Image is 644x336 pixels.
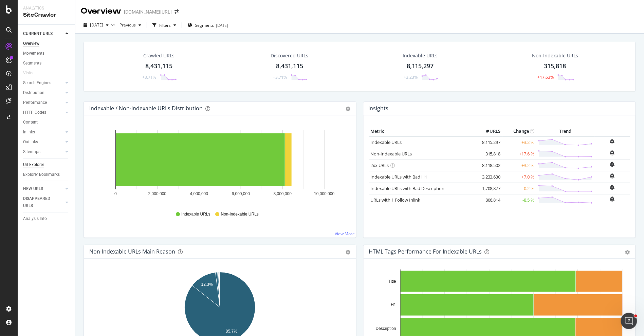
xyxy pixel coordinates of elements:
[475,126,502,136] th: # URLS
[23,50,44,57] div: Movements
[23,215,47,222] div: Analysis Info
[391,303,396,307] text: H1
[174,10,179,14] div: arrow-right-arrow-left
[117,20,144,31] button: Previous
[216,22,228,28] div: [DATE]
[90,22,103,28] span: 2025 Sep. 19th
[610,173,615,179] div: bell-plus
[23,30,53,37] div: CURRENT URLS
[23,185,43,192] div: NEW URLS
[532,52,578,59] div: Non-Indexable URLs
[335,231,355,237] a: View More
[89,105,203,112] div: Indexable / Non-Indexable URLs Distribution
[148,191,167,196] text: 2,000,000
[23,89,63,96] a: Distribution
[502,183,536,194] td: -0.2 %
[475,194,502,206] td: 806,814
[23,129,35,136] div: Inlinks
[23,50,70,57] a: Movements
[407,62,434,71] div: 8,115,297
[273,74,287,80] div: +3.71%
[475,171,502,183] td: 3,233,630
[23,40,39,47] div: Overview
[23,161,70,168] a: Url Explorer
[190,191,208,196] text: 4,000,000
[201,282,213,287] text: 12.3%
[475,160,502,171] td: 8,118,502
[369,126,476,136] th: Metric
[502,126,536,136] th: Change
[610,196,615,202] div: bell-plus
[346,250,351,255] div: gear
[371,174,427,180] a: Indexable URLs with Bad H1
[23,195,57,209] div: DISAPPEARED URLS
[371,139,402,145] a: Indexable URLs
[502,148,536,160] td: +17.6 %
[23,60,41,67] div: Segments
[369,104,389,113] h4: Insights
[610,185,615,190] div: bell-plus
[388,279,396,284] text: Title
[181,211,210,217] span: Indexable URLs
[111,22,117,27] span: vs
[346,107,351,111] div: gear
[23,138,38,146] div: Outlinks
[226,329,237,334] text: 85.7%
[89,126,351,205] svg: A chart.
[475,148,502,160] td: 315,818
[23,99,63,106] a: Performance
[23,119,70,126] a: Content
[23,70,33,77] div: Visits
[81,5,121,17] div: Overview
[314,191,334,196] text: 10,000,000
[610,162,615,167] div: bell-plus
[23,40,70,47] a: Overview
[23,148,63,155] a: Sitemaps
[23,119,38,126] div: Content
[117,22,136,28] span: Previous
[145,62,172,71] div: 8,431,115
[23,79,63,87] a: Search Engines
[369,248,482,255] div: HTML Tags Performance for Indexable URLs
[375,326,396,331] text: Description
[475,183,502,194] td: 1,708,877
[23,89,44,96] div: Distribution
[23,148,40,155] div: Sitemaps
[159,22,171,28] div: Filters
[544,62,566,71] div: 315,818
[371,162,389,168] a: 2xx URLs
[610,139,615,144] div: bell-plus
[23,138,63,146] a: Outlinks
[23,109,63,116] a: HTTP Codes
[371,197,421,203] a: URLs with 1 Follow Inlink
[538,74,554,80] div: +17.63%
[143,74,157,80] div: +3.71%
[23,171,70,178] a: Explorer Bookmarks
[143,52,174,59] div: Crawled URLs
[371,185,445,191] a: Indexable URLs with Bad Description
[23,70,40,77] a: Visits
[124,8,172,15] div: [DOMAIN_NAME][URL]
[221,211,259,217] span: Non-Indexable URLs
[23,185,63,192] a: NEW URLS
[502,171,536,183] td: +7.0 %
[502,194,536,206] td: -8.5 %
[81,20,111,31] button: [DATE]
[274,191,292,196] text: 8,000,000
[232,191,250,196] text: 6,000,000
[23,195,63,209] a: DISAPPEARED URLS
[371,151,412,157] a: Non-Indexable URLs
[271,52,309,59] div: Discovered URLs
[621,313,637,329] iframe: Intercom live chat
[195,22,214,28] span: Segments
[610,150,615,155] div: bell-plus
[150,20,179,31] button: Filters
[23,99,47,106] div: Performance
[475,136,502,148] td: 8,115,297
[23,129,63,136] a: Inlinks
[536,126,594,136] th: Trend
[23,11,70,19] div: SiteCrawler
[23,215,70,222] a: Analysis Info
[23,30,63,37] a: CURRENT URLS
